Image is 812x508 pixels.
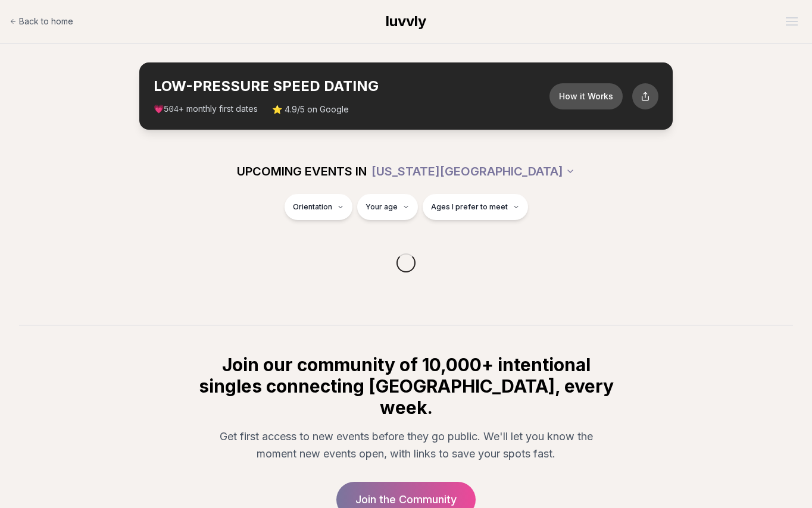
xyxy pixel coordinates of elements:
[206,428,606,463] p: Get first access to new events before they go public. We'll let you know the moment new events op...
[154,103,258,115] span: 💗 + monthly first dates
[237,163,367,180] span: UPCOMING EVENTS IN
[154,77,549,96] h2: LOW-PRESSURE SPEED DATING
[366,202,398,212] span: Your age
[386,12,426,30] span: luvvly
[10,10,73,33] a: Back to home
[423,194,528,220] button: Ages I prefer to meet
[285,194,352,220] button: Orientation
[19,15,73,27] span: Back to home
[293,202,332,212] span: Orientation
[386,12,426,31] a: luvvly
[781,12,802,30] button: Open menu
[371,158,575,184] button: [US_STATE][GEOGRAPHIC_DATA]
[431,202,508,212] span: Ages I prefer to meet
[549,83,623,109] button: How it Works
[272,104,349,115] span: ⭐ 4.9/5 on Google
[357,194,418,220] button: Your age
[164,105,179,114] span: 504
[196,354,616,418] h2: Join our community of 10,000+ intentional singles connecting [GEOGRAPHIC_DATA], every week.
